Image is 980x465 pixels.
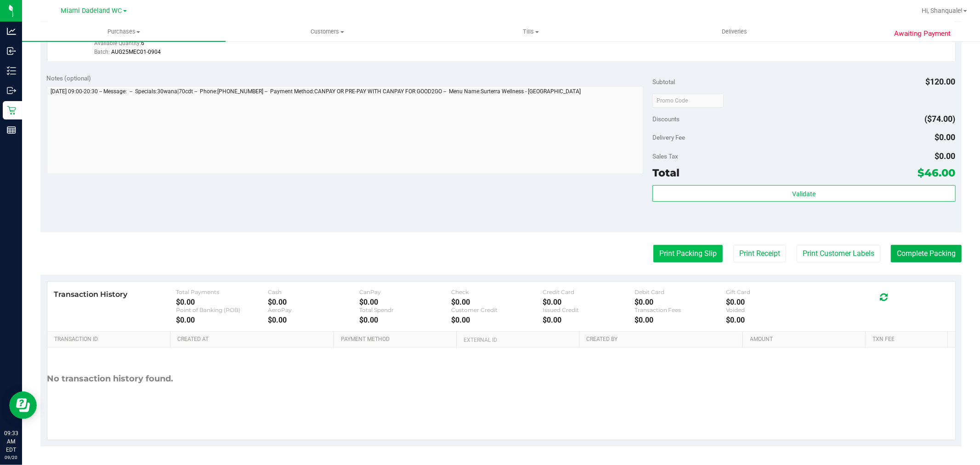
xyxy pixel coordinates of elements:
[652,185,955,202] button: Validate
[726,289,817,295] div: Gift Card
[359,298,451,306] div: $0.00
[652,166,680,179] span: Total
[7,125,16,135] inline-svg: Reports
[926,77,956,86] span: $120.00
[652,78,675,85] span: Subtotal
[111,49,161,55] span: AUG25MEC01-0904
[9,391,37,419] iframe: Resource center
[873,336,944,343] a: Txn Fee
[634,289,726,295] div: Debit Card
[7,106,16,115] inline-svg: Retail
[54,336,167,343] a: Transaction ID
[61,7,122,15] span: Miami Dadeland WC
[456,332,579,348] th: External ID
[451,298,543,306] div: $0.00
[633,22,836,41] a: Deliveries
[750,336,862,343] a: Amount
[543,289,634,295] div: Credit Card
[7,66,16,75] inline-svg: Inventory
[47,74,91,82] span: Notes (optional)
[652,94,724,108] input: Promo Code
[709,28,759,36] span: Deliveries
[176,306,267,313] div: Point of Banking (POB)
[726,298,817,306] div: $0.00
[359,316,451,324] div: $0.00
[792,190,816,198] span: Validate
[429,22,633,41] a: Tills
[894,28,951,39] span: Awaiting Payment
[430,28,632,36] span: Tills
[451,316,543,324] div: $0.00
[935,151,956,161] span: $0.00
[141,40,144,46] span: 6
[543,306,634,313] div: Issued Credit
[543,316,634,324] div: $0.00
[634,298,726,306] div: $0.00
[22,22,226,41] a: Purchases
[359,289,451,295] div: CanPay
[922,7,963,14] span: Hi, Shanquale!
[586,336,739,343] a: Created By
[935,132,956,142] span: $0.00
[341,336,453,343] a: Payment Method
[176,298,267,306] div: $0.00
[891,245,962,262] button: Complete Packing
[177,336,330,343] a: Created At
[726,306,817,313] div: Voided
[652,111,680,127] span: Discounts
[226,22,429,41] a: Customers
[543,298,634,306] div: $0.00
[7,27,16,36] inline-svg: Analytics
[925,114,956,124] span: ($74.00)
[22,28,226,36] span: Purchases
[268,316,359,324] div: $0.00
[268,289,359,295] div: Cash
[451,289,543,295] div: Check
[176,289,267,295] div: Total Payments
[652,153,678,160] span: Sales Tax
[47,348,174,410] div: No transaction history found.
[94,37,327,55] div: Available Quantity:
[652,134,685,141] span: Delivery Fee
[4,429,18,454] p: 09:33 AM EDT
[226,28,429,36] span: Customers
[451,306,543,313] div: Customer Credit
[634,306,726,313] div: Transaction Fees
[94,49,110,55] span: Batch:
[268,306,359,313] div: AeroPay
[7,46,16,56] inline-svg: Inbound
[268,298,359,306] div: $0.00
[733,245,786,262] button: Print Receipt
[653,245,723,262] button: Print Packing Slip
[176,316,267,324] div: $0.00
[726,316,817,324] div: $0.00
[918,166,956,179] span: $46.00
[797,245,880,262] button: Print Customer Labels
[7,86,16,95] inline-svg: Outbound
[4,454,18,461] p: 09/20
[634,316,726,324] div: $0.00
[359,306,451,313] div: Total Spendr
